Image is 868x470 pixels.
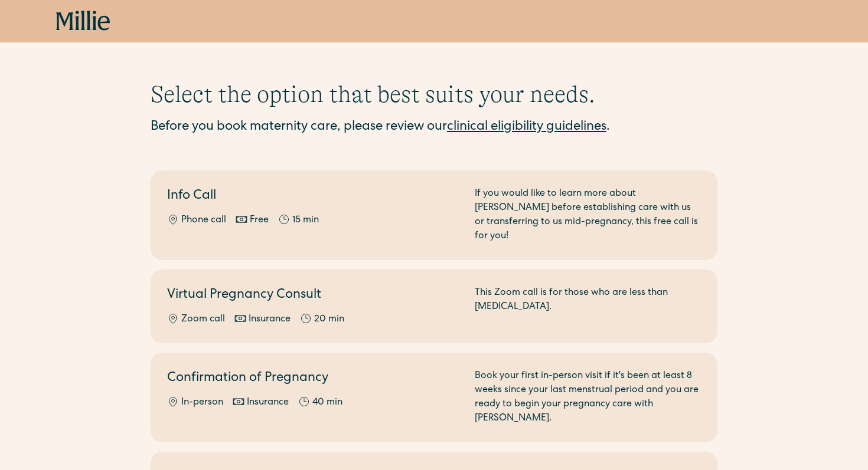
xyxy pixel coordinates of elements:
[151,118,717,137] div: Before you book maternity care, please review our .
[167,369,461,389] h2: Confirmation of Pregnancy
[314,313,344,327] div: 20 min
[151,269,717,343] a: Virtual Pregnancy ConsultZoom callInsurance20 minThis Zoom call is for those who are less than [M...
[249,313,291,327] div: Insurance
[151,170,717,260] a: Info CallPhone callFree15 minIf you would like to learn more about [PERSON_NAME] before establish...
[292,213,319,228] div: 15 min
[247,396,289,410] div: Insurance
[167,187,461,206] h2: Info Call
[181,313,225,327] div: Zoom call
[167,286,461,305] h2: Virtual Pregnancy Consult
[181,396,223,410] div: In-person
[151,353,717,442] a: Confirmation of PregnancyIn-personInsurance40 minBook your first in-person visit if it's been at ...
[312,396,342,410] div: 40 min
[475,369,701,426] div: Book your first in-person visit if it's been at least 8 weeks since your last menstrual period an...
[250,213,269,228] div: Free
[447,121,606,134] a: clinical eligibility guidelines
[151,80,717,109] h1: Select the option that best suits your needs.
[475,187,701,244] div: If you would like to learn more about [PERSON_NAME] before establishing care with us or transferr...
[181,213,226,228] div: Phone call
[475,286,701,327] div: This Zoom call is for those who are less than [MEDICAL_DATA].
